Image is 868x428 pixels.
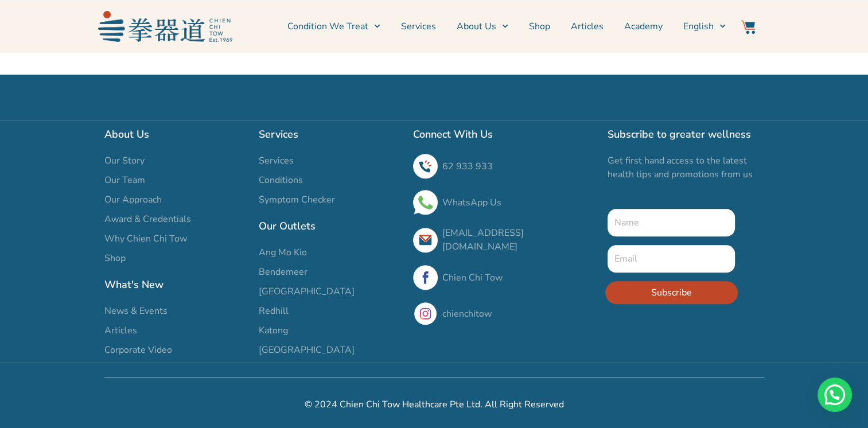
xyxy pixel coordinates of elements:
[104,232,187,246] span: Why Chien Chi Tow
[608,245,735,273] input: Email
[104,304,247,318] a: News & Events
[259,265,308,279] span: Bendemeer
[529,12,550,41] a: Shop
[104,232,247,246] a: Why Chien Chi Tow
[259,193,402,207] a: Symptom Checker
[104,193,162,207] span: Our Approach
[442,227,524,253] a: [EMAIL_ADDRESS][DOMAIN_NAME]
[104,173,145,187] span: Our Team
[457,12,508,41] a: About Us
[104,324,137,337] span: Articles
[624,12,663,41] a: Academy
[259,218,402,234] h2: Our Outlets
[104,324,247,337] a: Articles
[104,251,126,265] span: Shop
[259,343,402,357] a: [GEOGRAPHIC_DATA]
[259,154,294,168] span: Services
[104,343,247,357] a: Corporate Video
[608,154,764,181] p: Get first hand access to the latest health tips and promotions from us
[287,12,380,41] a: Condition We Treat
[413,126,596,142] h2: Connect With Us
[104,304,168,318] span: News & Events
[238,12,726,41] nav: Menu
[683,12,726,41] a: English
[259,343,355,357] span: [GEOGRAPHIC_DATA]
[259,173,402,187] a: Conditions
[259,246,307,259] span: Ang Mo Kio
[259,154,402,168] a: Services
[259,265,402,279] a: Bendemeer
[442,308,492,320] a: chienchitow
[104,212,247,226] a: Award & Credentials
[608,126,764,142] h2: Subscribe to greater wellness
[259,246,402,259] a: Ang Mo Kio
[442,160,493,173] a: 62 933 933
[651,286,692,299] span: Subscribe
[104,398,764,411] h2: © 2024 Chien Chi Tow Healthcare Pte Ltd. All Right Reserved
[104,154,145,168] span: Our Story
[259,173,303,187] span: Conditions
[104,212,191,226] span: Award & Credentials
[259,285,355,298] span: [GEOGRAPHIC_DATA]
[104,251,247,265] a: Shop
[259,304,402,318] a: Redhill
[104,154,247,168] a: Our Story
[442,271,503,284] a: Chien Chi Tow
[259,324,402,337] a: Katong
[104,193,247,207] a: Our Approach
[259,304,289,318] span: Redhill
[104,126,247,142] h2: About Us
[571,12,604,41] a: Articles
[104,277,247,293] h2: What's New
[401,12,436,41] a: Services
[605,281,738,304] button: Subscribe
[442,196,501,209] a: WhatsApp Us
[608,209,735,313] form: New Form
[683,20,714,33] span: English
[259,285,402,298] a: [GEOGRAPHIC_DATA]
[104,173,247,187] a: Our Team
[259,193,335,207] span: Symptom Checker
[741,20,755,34] img: Website Icon-03
[608,209,735,236] input: Name
[259,126,402,142] h2: Services
[259,324,288,337] span: Katong
[104,343,172,357] span: Corporate Video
